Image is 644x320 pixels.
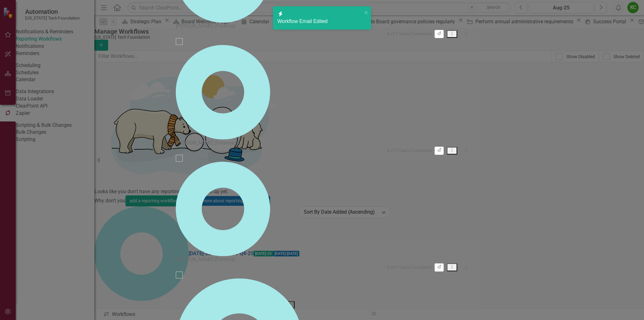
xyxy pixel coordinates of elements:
[387,31,431,37] small: 0 of 3 Tasks Completed
[387,148,431,154] small: 0 of 3 Tasks Completed
[387,264,431,270] small: 0 of 9 Tasks Completed
[176,139,270,147] div: [PERSON_NAME] (Finance)
[277,18,362,25] div: Workflow Email Edited
[176,256,270,263] div: [PERSON_NAME] (Finance)
[176,23,270,30] div: [PERSON_NAME] (Finance)
[364,9,369,16] button: close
